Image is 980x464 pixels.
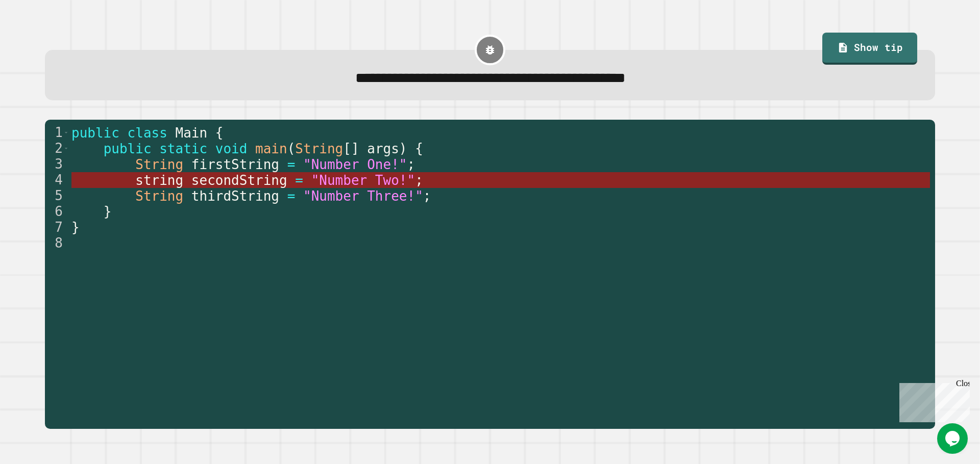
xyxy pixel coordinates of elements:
div: 7 [45,220,69,235]
span: class [127,125,167,141]
a: Show tip [822,33,917,65]
span: main [255,141,287,156]
span: static [159,141,207,156]
span: firstString [191,157,279,172]
iframe: chat widget [895,379,970,422]
div: 2 [45,141,69,156]
span: string [135,173,183,188]
span: args [367,141,399,156]
span: = [287,188,295,204]
div: 1 [45,125,69,141]
span: "Number Two!" [311,173,415,188]
span: Toggle code folding, rows 2 through 6 [63,141,69,156]
span: String [295,141,343,156]
span: Main [175,125,207,141]
div: 4 [45,172,69,188]
span: public [103,141,151,156]
span: thirdString [191,188,279,204]
div: Chat with us now!Close [4,4,70,65]
span: Toggle code folding, rows 1 through 7 [63,125,69,141]
span: secondString [191,173,287,188]
span: public [71,125,119,141]
span: = [295,173,303,188]
span: String [135,157,183,172]
span: String [135,188,183,204]
div: 6 [45,204,69,220]
div: 5 [45,188,69,204]
span: void [215,141,247,156]
iframe: chat widget [937,423,970,454]
span: "Number Three!" [303,188,423,204]
div: 8 [45,235,69,251]
span: "Number One!" [303,157,407,172]
div: 3 [45,156,69,172]
span: = [287,157,295,172]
